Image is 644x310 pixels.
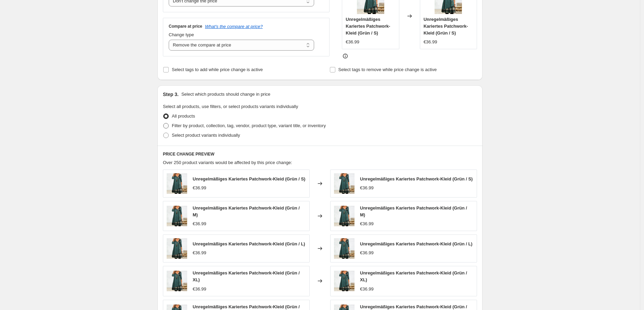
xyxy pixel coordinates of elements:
[360,220,374,227] div: €36.99
[346,39,359,45] div: €36.99
[167,206,187,226] img: UnregelmassigBedrucktesPatchwork-Kleid_80x.webp
[334,173,355,194] img: UnregelmassigBedrucktesPatchwork-Kleid_80x.webp
[360,241,473,246] span: Unregelmäßiges Kariertes Patchwork-Kleid (Grün / L)
[360,176,473,181] span: Unregelmäßiges Kariertes Patchwork-Kleid (Grün / S)
[193,286,206,293] div: €36.99
[424,17,468,36] span: Unregelmäßiges Kariertes Patchwork-Kleid (Grün / S)
[360,270,467,282] span: Unregelmäßiges Kariertes Patchwork-Kleid (Grün / XL)
[360,185,374,191] div: €36.99
[338,67,437,72] span: Select tags to remove while price change is active
[334,271,355,291] img: UnregelmassigBedrucktesPatchwork-Kleid_80x.webp
[172,113,195,119] span: All products
[193,250,206,256] div: €36.99
[172,133,240,138] span: Select product variants individually
[167,271,187,291] img: UnregelmassigBedrucktesPatchwork-Kleid_80x.webp
[163,151,477,157] h6: PRICE CHANGE PREVIEW
[334,206,355,226] img: UnregelmassigBedrucktesPatchwork-Kleid_80x.webp
[193,176,305,181] span: Unregelmäßiges Kariertes Patchwork-Kleid (Grün / S)
[181,91,270,98] p: Select which products should change in price
[424,39,437,45] div: €36.99
[163,91,179,98] h2: Step 3.
[163,104,298,109] span: Select all products, use filters, or select products variants individually
[334,238,355,259] img: UnregelmassigBedrucktesPatchwork-Kleid_80x.webp
[205,24,263,29] button: What's the compare at price?
[172,67,263,72] span: Select tags to add while price change is active
[169,32,194,37] span: Change type
[193,185,206,191] div: €36.99
[172,123,326,128] span: Filter by product, collection, tag, vendor, product type, variant title, or inventory
[346,17,390,36] span: Unregelmäßiges Kariertes Patchwork-Kleid (Grün / S)
[167,238,187,259] img: UnregelmassigBedrucktesPatchwork-Kleid_80x.webp
[169,24,202,29] h3: Compare at price
[360,205,467,217] span: Unregelmäßiges Kariertes Patchwork-Kleid (Grün / M)
[360,286,374,293] div: €36.99
[193,241,305,246] span: Unregelmäßiges Kariertes Patchwork-Kleid (Grün / L)
[193,220,206,227] div: €36.99
[163,160,292,165] span: Over 250 product variants would be affected by this price change:
[193,205,300,217] span: Unregelmäßiges Kariertes Patchwork-Kleid (Grün / M)
[193,270,300,282] span: Unregelmäßiges Kariertes Patchwork-Kleid (Grün / XL)
[167,173,187,194] img: UnregelmassigBedrucktesPatchwork-Kleid_80x.webp
[360,250,374,256] div: €36.99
